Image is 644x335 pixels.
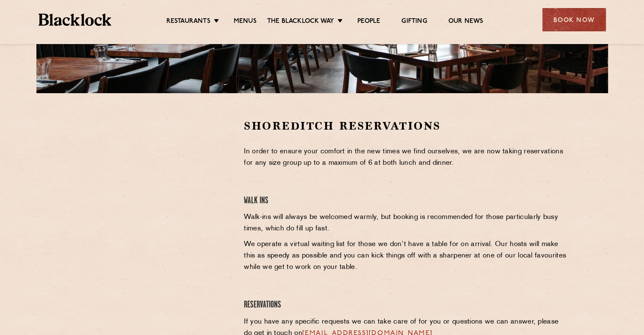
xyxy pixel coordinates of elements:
a: Our News [448,17,484,27]
a: People [357,17,380,27]
p: Walk-ins will always be welcomed warmly, but booking is recommended for those particularly busy t... [244,212,569,235]
a: Gifting [401,17,427,27]
a: The Blacklock Way [267,17,334,27]
p: We operate a virtual waiting list for those we don’t have a table for on arrival. Our hosts will ... [244,239,569,273]
div: Book Now [542,8,606,31]
h4: Reservations [244,299,569,311]
a: Restaurants [166,17,210,27]
a: Menus [234,17,257,27]
p: In order to ensure your comfort in the new times we find ourselves, we are now taking reservation... [244,146,569,169]
img: BL_Textured_Logo-footer-cropped.svg [39,14,112,26]
h2: Shoreditch Reservations [244,119,569,133]
iframe: OpenTable make booking widget [106,119,201,246]
h4: Walk Ins [244,195,569,207]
